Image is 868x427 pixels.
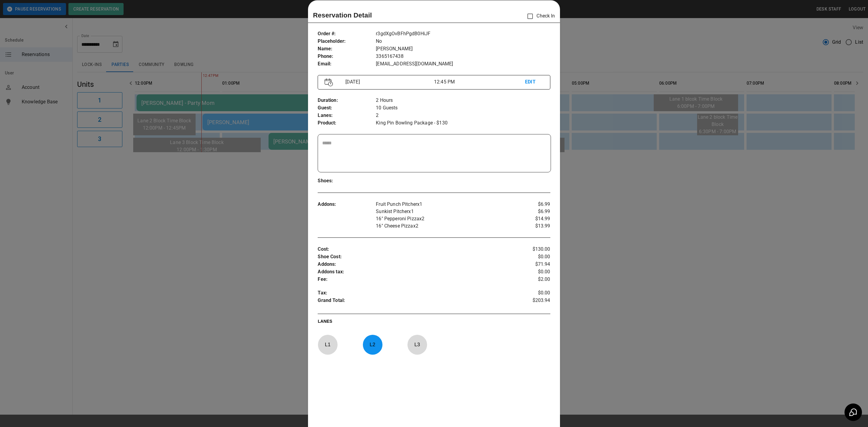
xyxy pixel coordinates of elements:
p: Addons tax : [318,268,511,276]
p: King Pin Bowling Package - $130 [376,119,550,127]
p: Sunkist Pitcher x 1 [376,208,511,215]
p: Name : [318,45,376,53]
p: 10 Guests [376,104,550,112]
p: Lanes : [318,112,376,119]
p: EDIT [525,78,543,86]
p: $0.00 [511,253,550,261]
p: 12:45 PM [434,78,525,86]
p: L 1 [318,338,338,352]
p: LANES [318,318,550,327]
p: $71.94 [511,261,550,268]
p: Guest : [318,104,376,112]
p: Product : [318,119,376,127]
p: $14.99 [511,215,550,222]
p: Reservation Detail [313,10,372,20]
p: $2.00 [511,276,550,283]
p: Fruit Punch Pitcher x 1 [376,201,511,208]
img: Vector [325,78,333,86]
p: Check In [524,10,555,23]
p: Order # : [318,30,376,38]
p: Fee : [318,276,511,283]
p: Cost : [318,246,511,253]
p: $0.00 [511,289,550,297]
p: L 2 [363,338,382,352]
p: $6.99 [511,201,550,208]
p: Shoes : [318,177,376,185]
p: 2 Hours [376,97,550,104]
p: 2 [376,112,550,119]
p: [DATE] [343,78,434,86]
p: $130.00 [511,246,550,253]
p: Grand Total : [318,297,511,306]
p: Addons : [318,261,511,268]
p: [PERSON_NAME] [376,45,550,53]
p: $203.94 [511,297,550,306]
p: 16" Pepperoni Pizza x 2 [376,215,511,222]
p: 3365167438 [376,53,550,60]
p: No [376,38,550,45]
p: r3gdXgOvBFhPgdB0HiJF [376,30,550,38]
p: [EMAIL_ADDRESS][DOMAIN_NAME] [376,60,550,68]
p: L 3 [407,338,427,352]
p: $6.99 [511,208,550,215]
p: Phone : [318,53,376,60]
p: Placeholder : [318,38,376,45]
p: Duration : [318,97,376,104]
p: Addons : [318,201,376,208]
p: 16" Cheese Pizza x 2 [376,222,511,230]
p: Email : [318,60,376,68]
p: $13.99 [511,222,550,230]
p: Shoe Cost : [318,253,511,261]
p: $0.00 [511,268,550,276]
p: Tax : [318,289,511,297]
